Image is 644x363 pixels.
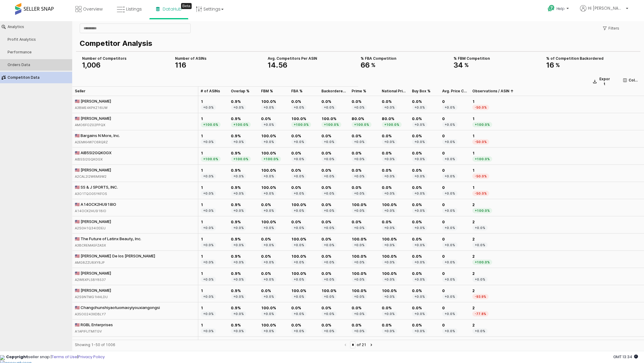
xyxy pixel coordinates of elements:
div: +0.0% [291,84,307,89]
div: +0.0% [382,118,397,123]
div: A2S9NTMG1HHLDU [75,273,111,279]
div: 0.0% [321,147,337,152]
div: +0.0% [231,84,246,89]
div: Changchunshiyaotuomaoyiyouxiangongsi [75,284,160,289]
div: 100.0% [352,181,367,186]
div: 0.0% [291,198,307,204]
div: +0.0% [201,118,216,123]
div: 100.0% [382,181,397,186]
div: AMG8ZZU8XY8JP [75,239,155,244]
div: +0.0% [382,238,397,244]
div: 0.0% [321,198,337,204]
div: AIB5SI2GQK0GX [75,129,112,134]
div: 0 [442,250,457,255]
div: Marc Payne [75,94,111,100]
div: +0.0% [201,256,216,261]
div: 1 [472,147,489,152]
div: +0.0% [382,221,397,227]
div: 0.0% [352,112,367,118]
div: +0.0% [382,84,397,89]
div: +0.0% [472,221,488,227]
button: Filters [600,2,622,12]
div: +0.0% [412,84,427,89]
div: -93.9% [472,273,489,278]
div: +0.0% [442,221,457,227]
div: 2 [472,233,492,238]
div: 1 [201,95,221,100]
div: 0.0% [382,112,397,118]
div: +0.0% [261,273,276,278]
div: +0.0% [261,256,276,261]
div: Glennie Kureekottil [75,266,111,272]
div: 100.0% [261,147,276,152]
div: 0.0% [321,215,337,221]
span: Backordered % [321,68,347,72]
div: 1 [201,267,216,272]
div: +0.0% [382,135,397,141]
div: 0.0% [261,215,276,221]
div: 2 [472,267,489,272]
button: Columns [620,54,642,64]
div: +0.0% [201,204,216,209]
div: 100.0% [382,233,397,238]
div: 100.0% [382,267,397,272]
div: +100.0% [352,101,371,106]
div: 0.0% [412,112,427,118]
div: 0.0% [321,129,337,135]
div: +0.0% [261,170,276,175]
div: 0.0% [321,181,337,186]
div: +0.0% [442,204,457,209]
div: 80.0% [352,95,371,100]
div: 0.0% [261,181,276,186]
div: +0.0% [201,152,216,158]
div: 2 [472,181,492,186]
div: Jason Shane Queen [75,249,111,255]
div: +0.0% [352,118,367,123]
div: 2 [472,198,488,204]
div: 0.0% [261,233,276,238]
div: A14OCK2HU918IO [75,187,116,193]
div: 0 [442,181,457,186]
div: 0.0% [412,250,427,255]
div: 0.0% [261,250,276,255]
div: 0.0% [321,164,337,169]
div: +0.0% [291,118,307,123]
div: +0.0% [442,273,457,278]
div: 0.0% [412,129,427,135]
div: A3O1TQO05YKFOS [75,170,118,175]
div: 0.9% [231,95,251,100]
div: Performance [8,29,71,33]
div: 2 [472,215,488,221]
div: +0.0% [352,256,367,261]
div: +0.0% [352,84,367,89]
div: +0.0% [442,101,457,106]
div: 1 [472,95,492,100]
div: 0.0% [291,129,307,135]
div: +0.0% [231,221,246,227]
div: 0.0% [291,78,307,83]
div: +100.0% [201,101,221,106]
div: +0.0% [382,256,397,261]
div: 0.0% [412,198,427,204]
span: Overview [83,6,103,12]
div: 0.0% [291,164,307,169]
div: +100.0% [472,187,492,192]
span: Listings [126,6,142,12]
div: 0.0% [352,164,367,169]
div: -50.0% [472,152,489,158]
div: Tooltip anchor [181,3,192,9]
div: 100.0% [291,95,311,100]
div: 0.0% [261,95,276,100]
div: 0.9% [231,164,246,169]
div: 0.9% [231,267,246,272]
div: +0.0% [352,204,367,209]
div: Orders Data [8,42,71,46]
div: +0.0% [382,204,397,209]
div: +0.0% [261,187,276,192]
div: +0.0% [412,170,427,175]
div: 2 [472,250,488,255]
button: Export [590,54,613,66]
div: 0.0% [352,129,367,135]
div: 80.0% [382,95,402,100]
div: +0.0% [352,187,367,192]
